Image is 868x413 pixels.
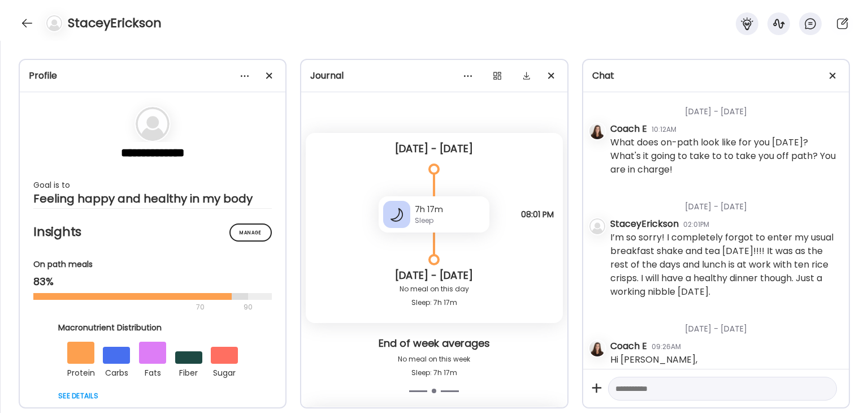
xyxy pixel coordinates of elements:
div: 70 [33,300,240,314]
div: protein [67,364,94,380]
span: 08:01 PM [521,209,554,220]
div: Coach E [610,339,647,353]
img: bg-avatar-default.svg [46,15,62,31]
div: Goal is to [33,178,272,192]
div: Hi [PERSON_NAME], [610,353,697,367]
div: 83% [33,275,272,289]
div: Manage [229,223,272,242]
div: 90 [242,300,254,314]
div: End of week averages [310,337,558,352]
div: [DATE] - [DATE] [610,309,840,339]
div: carbs [103,364,130,380]
img: bg-avatar-default.svg [136,107,170,141]
div: Journal [310,69,558,83]
div: StaceyErickson [610,217,679,231]
h4: StaceyErickson [68,14,162,32]
div: [DATE] - [DATE] [315,142,553,156]
div: sugar [211,364,238,380]
div: Sleep [415,216,485,226]
div: fats [139,364,166,380]
div: I’m so sorry! I completely forgot to enter my usual breakfast shake and tea [DATE]!!!! It was as ... [610,231,840,299]
div: 09:26AM [652,342,681,352]
div: No meal on this week Sleep: 7h 17m [310,352,558,380]
div: [DATE] - [DATE] [315,269,553,282]
div: fiber [175,364,202,380]
div: 02:01PM [683,220,709,230]
div: No meal on this day Sleep: 7h 17m [315,282,553,309]
img: avatars%2FFsPf04Jk68cSUdEwFQB7fxCFTtM2 [589,341,605,356]
img: bg-avatar-default.svg [589,218,605,234]
div: [DATE] - [DATE] [610,187,840,217]
img: avatars%2FFsPf04Jk68cSUdEwFQB7fxCFTtM2 [589,123,605,139]
div: What does on-path look like for you [DATE]? What's it going to take to to take you off path? You ... [610,136,840,177]
div: Profile [29,69,276,83]
div: 7h 17m [415,204,485,216]
div: 10:12AM [652,124,676,135]
div: Macronutrient Distribution [58,322,247,334]
h2: Insights [33,223,272,240]
div: [DATE] - [DATE] [610,92,840,122]
div: On path meals [33,259,272,270]
div: Feeling happy and healthy in my body [33,192,272,205]
div: Coach E [610,122,647,136]
div: Chat [592,69,840,83]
